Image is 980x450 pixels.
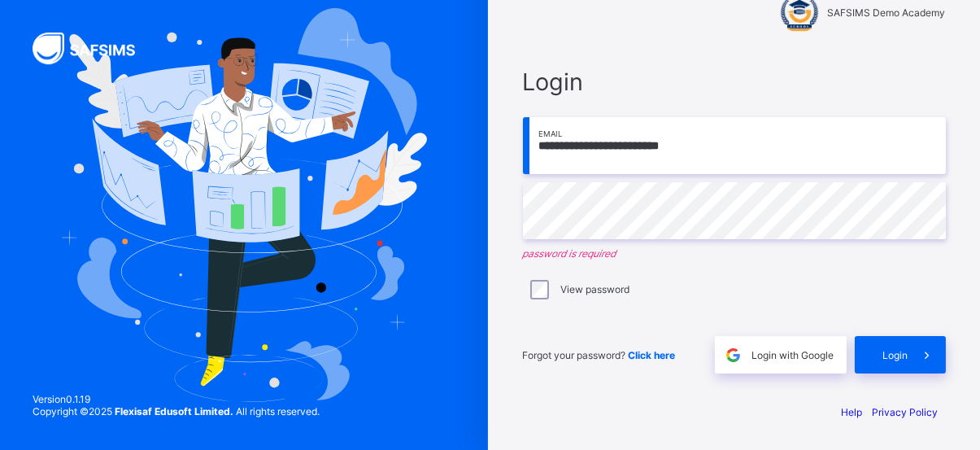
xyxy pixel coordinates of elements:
span: Login [883,349,908,361]
span: Version 0.1.19 [33,393,320,405]
span: Login with Google [752,349,834,361]
img: SAFSIMS Logo [33,33,155,64]
span: Copyright © 2025 All rights reserved. [33,405,320,417]
img: google.396cfc9801f0270233282035f929180a.svg [724,346,743,365]
a: Click here [629,349,676,361]
a: Privacy Policy [873,406,939,418]
label: View password [560,283,629,295]
span: SAFSIMS Demo Academy [828,7,946,19]
img: Hero Image [61,8,426,401]
span: Forgot your password? [523,349,676,361]
strong: Flexisaf Edusoft Limited. [115,405,233,417]
span: Login [523,68,946,96]
a: Help [842,406,863,418]
em: password is required [523,247,946,260]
